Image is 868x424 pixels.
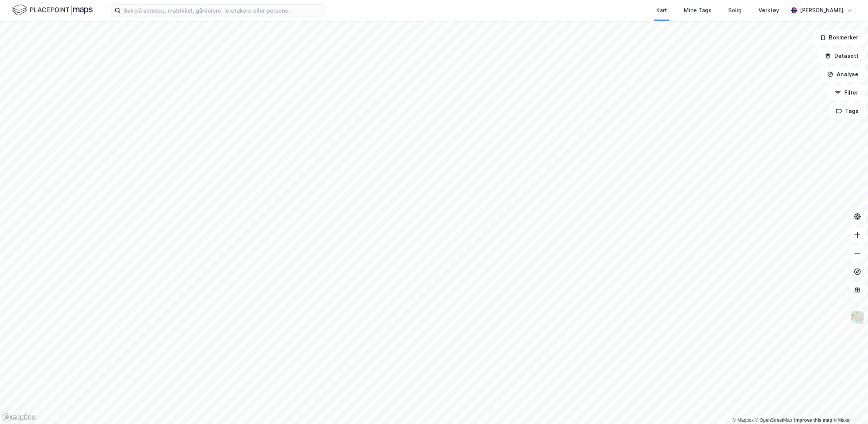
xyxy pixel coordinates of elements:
[755,417,792,423] a: OpenStreetMap
[12,3,93,17] img: logo.f888ab2527a4732fd821a326f86c7f29.svg
[828,85,865,100] button: Filter
[850,310,865,325] img: Z
[728,6,742,15] div: Bolig
[821,67,865,82] button: Analyse
[758,6,779,15] div: Verktøy
[829,103,865,119] button: Tags
[830,387,868,424] div: Kontrollprogram for chat
[2,413,36,422] a: Mapbox homepage
[813,30,865,45] button: Bokmerker
[800,6,843,15] div: [PERSON_NAME]
[732,417,754,423] a: Mapbox
[684,6,711,15] div: Mine Tags
[818,48,865,64] button: Datasett
[656,6,667,15] div: Kart
[121,5,325,16] input: Søk på adresse, matrikkel, gårdeiere, leietakere eller personer
[830,387,868,424] iframe: Chat Widget
[794,417,832,423] a: Improve this map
